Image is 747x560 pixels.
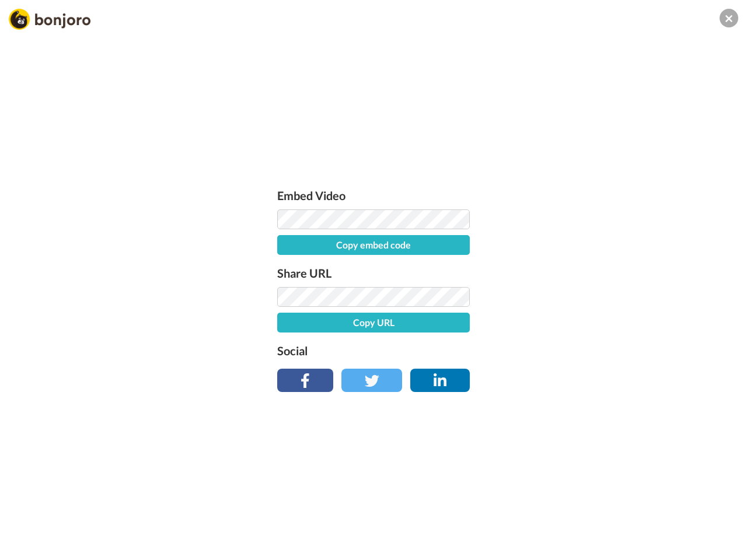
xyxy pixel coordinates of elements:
[9,9,90,30] img: Bonjoro Logo
[277,235,470,255] button: Copy embed code
[277,264,470,282] label: Share URL
[277,341,470,360] label: Social
[277,313,470,332] button: Copy URL
[277,186,470,205] label: Embed Video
